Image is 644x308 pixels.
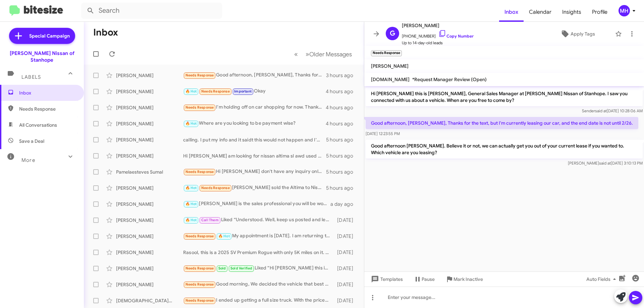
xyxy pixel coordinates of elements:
[183,264,334,272] div: Liked “Hi [PERSON_NAME] this is [PERSON_NAME], General Sales Manager at [PERSON_NAME] Nissan of S...
[371,63,409,69] span: [PERSON_NAME]
[116,152,183,159] div: [PERSON_NAME]
[371,76,410,82] span: [DOMAIN_NAME]
[183,120,326,127] div: Where are you looking to be payment wise?
[183,232,334,240] div: My appointment is [DATE]. I am returning the car because the car is still not fixed.
[29,33,70,39] span: Special Campaign
[201,89,230,94] span: Needs Response
[402,21,474,29] span: [PERSON_NAME]
[116,185,183,191] div: [PERSON_NAME]
[412,76,487,82] span: *Request Manager Review (Open)
[116,104,183,111] div: [PERSON_NAME]
[116,281,183,288] div: [PERSON_NAME]
[364,273,408,285] button: Templates
[587,2,613,22] a: Profile
[568,161,643,166] span: [PERSON_NAME] [DATE] 3:10:13 PM
[183,184,326,192] div: [PERSON_NAME] sold the Altima to Nissan inn Denville and got a new pathfinder
[619,5,630,16] div: MH
[334,217,359,224] div: [DATE]
[326,88,359,95] div: 4 hours ago
[438,34,474,39] a: Copy Number
[183,152,326,159] div: Hi [PERSON_NAME] am looking for nissan altima sl awd used 2024. However my budget is 27500 out th...
[366,87,643,106] p: Hi [PERSON_NAME] this is [PERSON_NAME], General Sales Manager at [PERSON_NAME] Nissan of Stanhope...
[524,2,557,22] a: Calendar
[218,266,226,270] span: Sold
[183,249,334,256] div: Rasool, this is a 2025 SV Premium Rogue with only 5K miles on it. At $31,888 you're already savin...
[185,105,214,110] span: Needs Response
[422,273,435,285] span: Pause
[334,249,359,256] div: [DATE]
[326,120,359,127] div: 4 hours ago
[234,89,252,94] span: Important
[116,169,183,175] div: Pamelaesteves Sumal
[183,168,326,176] div: Hi [PERSON_NAME] don't have any inquiry only wondering if the license plate has come yet for the ...
[571,28,595,40] span: Apply Tags
[185,202,197,206] span: 🔥 Hot
[185,121,197,126] span: 🔥 Hot
[334,281,359,288] div: [DATE]
[371,50,402,56] small: Needs Response
[581,273,624,285] button: Auto Fields
[116,217,183,224] div: [PERSON_NAME]
[302,47,356,61] button: Next
[306,50,309,58] span: »
[185,298,214,303] span: Needs Response
[116,120,183,127] div: [PERSON_NAME]
[294,50,298,58] span: «
[183,104,326,111] div: I'm holding off on car shopping for now. Thanks anyway.
[326,72,359,79] div: 3 hours ago
[116,201,183,207] div: [PERSON_NAME]
[230,266,253,270] span: Sold Verified
[19,122,57,128] span: All Conversations
[116,249,183,256] div: [PERSON_NAME]
[183,281,334,288] div: Good morning, We decided the vehicle that best met our needs & wants was a white 2025 Nissan Fron...
[366,140,643,159] p: Good afternoon [PERSON_NAME]. Believe it or not, we can actually get you out of your current leas...
[81,3,222,19] input: Search
[19,89,76,96] span: Inbox
[116,136,183,143] div: [PERSON_NAME]
[326,104,359,111] div: 4 hours ago
[201,186,230,190] span: Needs Response
[390,28,395,39] span: G
[408,273,440,285] button: Pause
[93,27,118,38] h1: Inbox
[582,108,643,113] span: Sender [DATE] 10:28:06 AM
[613,5,637,16] button: MH
[334,265,359,272] div: [DATE]
[543,28,612,40] button: Apply Tags
[116,88,183,95] div: [PERSON_NAME]
[334,297,359,304] div: [DATE]
[19,138,44,144] span: Save a Deal
[185,234,214,238] span: Needs Response
[185,89,197,94] span: 🔥 Hot
[21,74,41,80] span: Labels
[309,51,352,58] span: Older Messages
[183,136,326,143] div: calling. I put my info and it saidt this would not happen and I'm getting 20 calls/texts daily. I...
[185,282,214,287] span: Needs Response
[185,73,214,77] span: Needs Response
[183,297,334,304] div: I ended up getting a full size truck. With the prices of the mid sized it didn't make sense to mo...
[183,216,334,224] div: Liked “Understood. Well, keep us posted and let me know. We'd love to help if we can. Just call m...
[116,297,183,304] div: [DEMOGRAPHIC_DATA][PERSON_NAME]
[183,71,326,79] div: Good afternoon, [PERSON_NAME], Thanks for the text, but I'm currently leasing our car, and the en...
[370,273,403,285] span: Templates
[402,29,474,40] span: [PHONE_NUMBER]
[326,169,359,175] div: 5 hours ago
[557,2,587,22] a: Insights
[183,87,326,95] div: Okay
[185,218,197,222] span: 🔥 Hot
[366,131,400,136] span: [DATE] 12:23:55 PM
[453,273,483,285] span: Mark Inactive
[440,273,488,285] button: Mark Inactive
[19,106,76,112] span: Needs Response
[330,201,359,207] div: a day ago
[499,2,524,22] a: Inbox
[9,28,75,44] a: Special Campaign
[595,108,607,113] span: said at
[290,47,302,61] button: Previous
[326,152,359,159] div: 5 hours ago
[218,234,230,238] span: 🔥 Hot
